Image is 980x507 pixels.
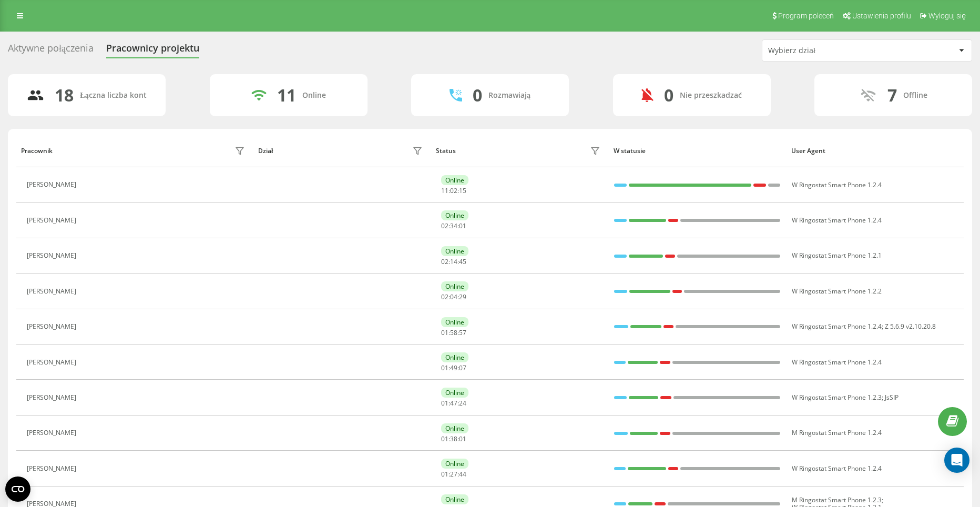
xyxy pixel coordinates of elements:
div: : : [441,258,466,266]
div: Online [441,246,468,256]
div: Wybierz dział [768,46,894,55]
span: W Ringostat Smart Phone 1.2.4 [792,358,882,367]
div: Łączna liczba kont [80,91,146,100]
span: W Ringostat Smart Phone 1.2.4 [792,464,882,473]
div: : : [441,293,466,301]
span: 11 [441,186,448,195]
span: 01 [459,434,466,443]
div: Online [441,459,468,469]
div: : : [441,400,466,407]
div: Online [441,388,468,398]
span: 44 [459,470,466,479]
div: Online [441,423,468,433]
div: Pracownik [21,147,53,155]
span: 01 [459,221,466,230]
span: 01 [441,434,448,443]
span: 29 [459,292,466,301]
div: Pracownicy projektu [106,43,199,59]
span: Program poleceń [778,12,834,20]
span: W Ringostat Smart Phone 1.2.3 [792,393,882,402]
div: [PERSON_NAME] [27,359,79,366]
button: Open CMP widget [5,476,30,502]
div: User Agent [791,147,959,155]
div: Aktywne połączenia [8,43,94,59]
span: 01 [441,328,448,337]
span: 15 [459,186,466,195]
span: 02 [441,221,448,230]
div: [PERSON_NAME] [27,252,79,259]
div: [PERSON_NAME] [27,181,79,188]
span: JsSIP [885,393,899,402]
div: : : [441,471,466,478]
div: [PERSON_NAME] [27,217,79,224]
div: Status [436,147,456,155]
div: Online [441,175,468,185]
span: 34 [450,221,457,230]
div: Online [302,91,326,100]
span: W Ringostat Smart Phone 1.2.2 [792,287,882,296]
div: Online [441,210,468,220]
span: 24 [459,399,466,408]
div: Online [441,352,468,362]
div: 7 [887,85,897,105]
span: 45 [459,257,466,266]
span: 02 [450,186,457,195]
div: : : [441,364,466,372]
span: W Ringostat Smart Phone 1.2.4 [792,180,882,189]
span: Ustawienia profilu [852,12,911,20]
div: Dział [258,147,273,155]
div: Open Intercom Messenger [944,448,969,473]
div: [PERSON_NAME] [27,394,79,401]
div: : : [441,187,466,195]
div: : : [441,435,466,443]
span: 27 [450,470,457,479]
div: Rozmawiają [488,91,530,100]
div: Online [441,494,468,504]
div: W statusie [614,147,781,155]
div: [PERSON_NAME] [27,465,79,472]
span: M Ringostat Smart Phone 1.2.4 [792,428,882,437]
span: W Ringostat Smart Phone 1.2.4 [792,216,882,225]
div: : : [441,222,466,230]
span: 38 [450,434,457,443]
span: 14 [450,257,457,266]
span: Z 5.6.9 v2.10.20.8 [885,322,936,331]
div: Online [441,317,468,327]
span: 04 [450,292,457,301]
div: Online [441,281,468,291]
div: 11 [277,85,296,105]
div: [PERSON_NAME] [27,288,79,295]
span: 01 [441,363,448,372]
span: 01 [441,470,448,479]
div: 0 [664,85,673,105]
div: Nie przeszkadzać [680,91,742,100]
span: 49 [450,363,457,372]
div: 0 [473,85,482,105]
span: 57 [459,328,466,337]
div: [PERSON_NAME] [27,323,79,330]
div: : : [441,329,466,337]
span: 07 [459,363,466,372]
span: 01 [441,399,448,408]
span: 58 [450,328,457,337]
span: Wyloguj się [928,12,966,20]
span: 02 [441,292,448,301]
div: Offline [903,91,927,100]
div: 18 [55,85,74,105]
span: 02 [441,257,448,266]
span: W Ringostat Smart Phone 1.2.4 [792,322,882,331]
div: [PERSON_NAME] [27,429,79,437]
span: M Ringostat Smart Phone 1.2.3 [792,495,882,504]
span: W Ringostat Smart Phone 1.2.1 [792,251,882,260]
span: 47 [450,399,457,408]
